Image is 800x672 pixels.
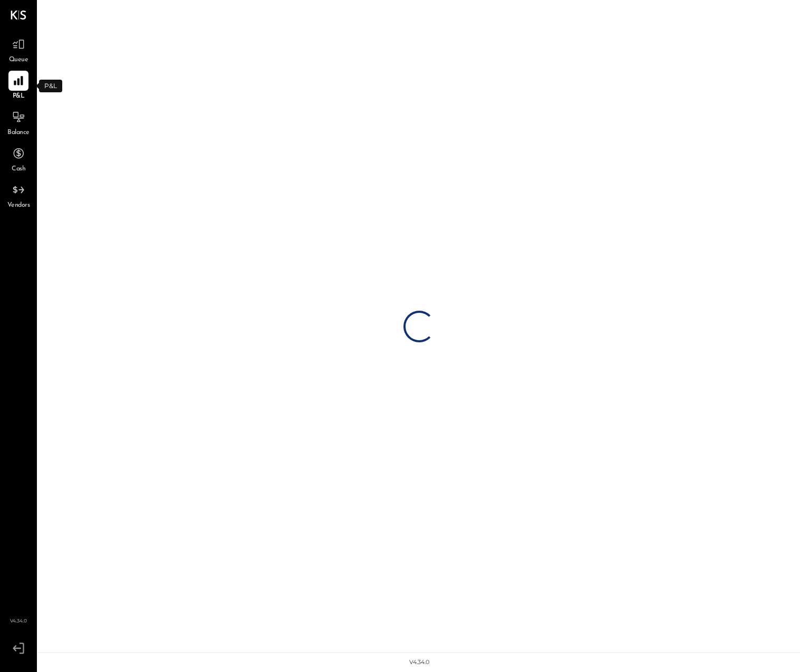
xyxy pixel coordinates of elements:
a: Vendors [1,180,36,210]
a: Queue [1,34,36,65]
span: Queue [9,55,28,65]
span: Cash [12,165,25,174]
span: Balance [7,128,30,138]
span: P&L [13,92,25,101]
a: Cash [1,143,36,174]
a: Balance [1,107,36,138]
span: Vendors [7,201,30,210]
a: P&L [1,71,36,101]
div: v 4.34.0 [409,658,429,667]
div: P&L [39,80,62,92]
